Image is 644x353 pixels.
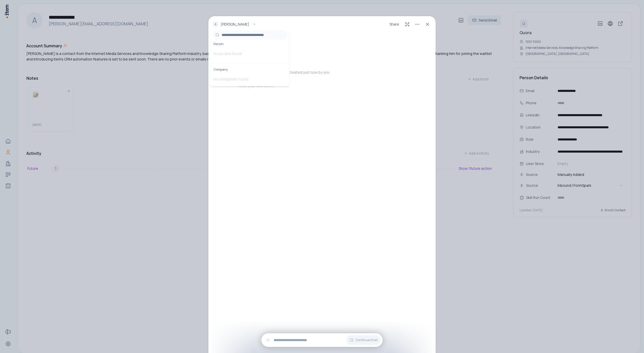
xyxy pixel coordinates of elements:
div: Company [211,66,289,73]
div: Continue Chat [261,333,383,347]
div: Suggestions [210,39,290,86]
span: Continue Chat [355,338,378,342]
div: Person [211,40,289,48]
p: No companies found [213,75,248,84]
button: Continue Chat [346,335,381,345]
p: No people found [213,49,242,58]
